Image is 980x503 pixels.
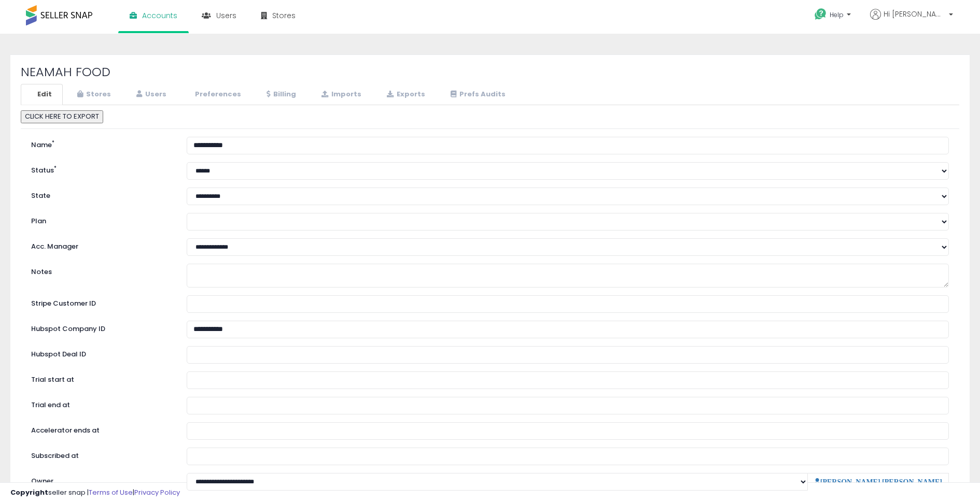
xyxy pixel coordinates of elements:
label: Stripe Customer ID [23,295,179,309]
label: State [23,188,179,201]
label: Hubspot Company ID [23,321,179,334]
a: Stores [64,84,122,105]
label: Status [23,162,179,176]
label: Name [23,137,179,150]
span: Users [216,10,236,21]
a: Users [123,84,177,105]
label: Subscribed at [23,448,179,461]
span: Help [830,10,844,19]
a: [PERSON_NAME] [PERSON_NAME] [814,478,942,485]
span: Accounts [142,10,177,21]
label: Trial end at [23,397,179,410]
a: Prefs Audits [437,84,516,105]
button: CLICK HERE TO EXPORT [21,110,103,123]
i: Get Help [814,8,827,21]
a: Imports [308,84,372,105]
label: Acc. Manager [23,238,179,252]
label: Plan [23,213,179,226]
label: Accelerator ends at [23,422,179,436]
strong: Copyright [10,487,48,497]
span: Hi [PERSON_NAME] [884,9,946,19]
label: Trial start at [23,371,179,385]
a: Exports [373,84,436,105]
a: Terms of Use [89,487,133,497]
a: Hi [PERSON_NAME] [870,9,953,32]
label: Notes [23,264,179,277]
a: Edit [21,84,63,105]
a: Preferences [178,84,252,105]
span: Stores [272,10,296,21]
h2: NEAMAH FOOD [21,65,959,79]
a: Billing [253,84,307,105]
label: Hubspot Deal ID [23,346,179,360]
a: Privacy Policy [134,487,180,497]
div: seller snap | | [10,488,180,498]
label: Owner [31,477,53,486]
